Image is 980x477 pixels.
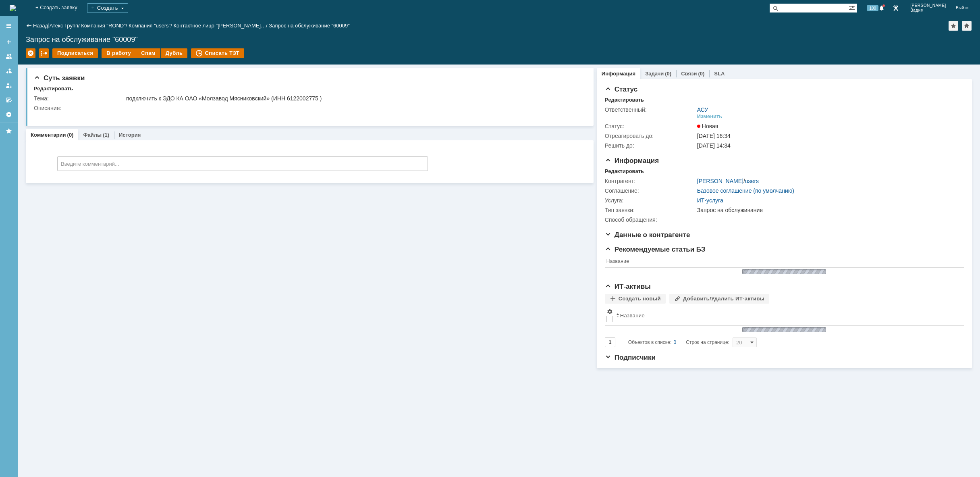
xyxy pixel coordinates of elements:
[697,142,731,149] span: [DATE] 14:34
[910,8,946,13] span: Вадим
[697,113,723,120] div: Изменить
[697,178,743,184] a: [PERSON_NAME]
[34,95,125,102] div: Тема:
[697,217,738,223] img: По почте.png
[605,354,656,361] span: Подписчики
[740,268,828,275] img: wJIQAAOwAAAAAAAAAAAA==
[605,257,960,268] th: Название
[2,108,15,121] a: Настройки
[628,337,729,347] i: Строк на странице:
[67,132,74,138] div: (0)
[697,106,708,113] a: АСУ
[681,71,697,77] a: Связи
[129,23,173,29] div: /
[645,71,664,77] a: Задачи
[605,187,696,194] div: Соглашение:
[34,85,73,92] div: Редактировать
[103,132,109,138] div: (1)
[745,178,759,184] a: users
[605,168,644,175] div: Редактировать
[269,23,350,29] div: Запрос на обслуживание "60009"
[697,207,959,213] div: Запрос на обслуживание
[605,106,696,113] div: Ответственный:
[697,187,794,194] a: Базовое соглашение (по умолчанию)
[605,85,637,93] span: Статус
[697,123,718,129] span: Новая
[81,23,129,29] div: /
[10,5,16,11] img: logo
[605,133,696,139] div: Отреагировать до:
[740,326,828,333] img: wJIQAAOwAAAAAAAAAAAA==
[949,21,958,31] div: Добавить в избранное
[129,23,170,29] a: Компания "users"
[31,132,66,138] a: Комментарии
[126,95,580,102] div: подключить к ЭДО КА ОАО «Молзавод Мясниковский» (ИНН 6122002775 )
[83,132,102,138] a: Файлы
[119,132,141,138] a: История
[698,71,704,77] div: (0)
[602,71,635,77] a: Информация
[50,23,78,29] a: Атекс Групп
[173,23,269,29] div: /
[891,3,901,13] a: Перейти в интерфейс администратора
[26,35,972,44] div: Запрос на обслуживание "60009"
[867,5,878,11] span: 100
[605,178,696,184] div: Контрагент:
[2,35,15,48] a: Создать заявку
[605,231,690,239] span: Данные о контрагенте
[173,23,266,29] a: Контактное лицо "[PERSON_NAME]…
[605,246,706,253] span: Рекомендуемые статьи БЗ
[665,71,671,77] div: (0)
[605,283,651,290] span: ИТ-активы
[81,23,126,29] a: Компания "ROND"
[605,217,696,223] div: Способ обращения:
[620,312,645,319] div: Название
[674,337,677,347] div: 0
[628,340,671,345] span: Объектов в списке:
[615,307,960,326] th: Название
[910,3,946,8] span: [PERSON_NAME]
[605,197,696,204] div: Услуга:
[606,308,613,315] span: Настройки
[87,3,128,13] div: Создать
[39,48,49,58] div: Работа с массовостью
[605,207,696,213] div: Тип заявки:
[48,22,49,28] div: |
[605,97,644,103] div: Редактировать
[697,197,723,204] a: ИТ-услуга
[714,71,725,77] a: SLA
[10,5,16,11] a: Перейти на домашнюю страницу
[2,94,15,106] a: Мои согласования
[33,23,48,29] a: Назад
[697,178,759,184] div: /
[2,79,15,92] a: Мои заявки
[2,50,15,63] a: Заявки на командах
[962,21,972,31] div: Сделать домашней страницей
[849,4,857,11] span: Расширенный поиск
[605,123,696,129] div: Статус:
[50,23,81,29] div: /
[26,48,35,58] div: Удалить
[2,65,15,77] a: Заявки в моей ответственности
[605,142,696,149] div: Решить до:
[605,157,659,165] span: Информация
[34,105,581,111] div: Описание:
[34,74,85,82] span: Суть заявки
[697,133,731,139] span: [DATE] 16:34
